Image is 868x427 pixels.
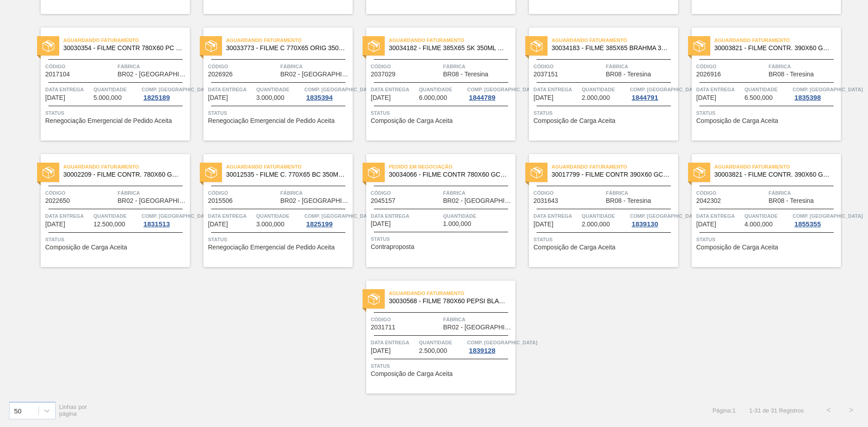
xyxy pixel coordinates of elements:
[118,71,188,78] span: BR02 - Sergipe
[368,167,380,178] img: status
[552,162,678,171] span: Aguardando Faturamento
[142,211,188,228] a: Comp. [GEOGRAPHIC_DATA]1831513
[606,197,651,204] span: BR08 - Teresina
[256,85,302,94] span: Quantidade
[371,315,441,324] span: Código
[678,154,841,267] a: statusAguardando Faturamento30003821 - FILME CONTR. 390X60 GCA 350ML NIV22Código2042302FábricaBR0...
[142,211,212,221] span: Comp. Carga
[226,45,345,52] span: 30033773 - FILME C 770X65 ORIG 350ML C12 NIV24
[205,40,217,52] img: status
[582,211,628,221] span: Quantidade
[63,162,190,171] span: Aguardando Faturamento
[606,71,651,78] span: BR08 - Teresina
[27,154,190,267] a: statusAguardando Faturamento30002209 - FILME CONTR. 780X60 GCA 350ML NIV22Código2022650FábricaBR0...
[63,171,183,178] span: 30002209 - FILME CONTR. 780X60 GCA 350ML NIV22
[745,94,773,101] span: 6.500,000
[630,221,660,228] div: 1839130
[533,94,553,101] span: 26/10/2025
[696,62,766,71] span: Código
[45,108,188,117] span: Status
[256,94,284,101] span: 3.000,000
[371,347,391,354] span: 23/11/2025
[443,211,513,221] span: Quantidade
[371,108,513,117] span: Status
[208,211,254,221] span: Data Entrega
[190,28,353,141] a: statusAguardando Faturamento30033773 - FILME C 770X65 ORIG 350ML C12 NIV24Código2026926FábricaBR0...
[94,94,122,101] span: 5.000,000
[94,221,125,228] span: 12.500,000
[769,188,839,197] span: Fábrica
[515,28,678,141] a: statusAguardando Faturamento30034183 - FILME 385X65 BRAHMA 350ML MP C12Código2037151FábricaBR08 -...
[533,235,676,244] span: Status
[793,221,822,228] div: 1855355
[353,281,515,394] a: statusAguardando Faturamento30030568 - FILME 780X60 PEPSI BLACK NIV24Código2031711FábricaBR02 - [...
[443,221,471,227] span: 1.000,000
[142,85,188,101] a: Comp. [GEOGRAPHIC_DATA]1825189
[304,221,334,228] div: 1825199
[45,188,115,197] span: Código
[371,94,391,101] span: 25/10/2025
[693,167,705,178] img: status
[582,221,610,228] span: 2.000,000
[389,162,515,171] span: Pedido em Negociação
[533,244,615,251] span: Composição de Carga Aceita
[208,108,350,117] span: Status
[45,117,172,124] span: Renegociação Emergencial de Pedido Aceita
[371,338,417,347] span: Data Entrega
[142,94,171,101] div: 1825189
[389,298,508,305] span: 30030568 - FILME 780X60 PEPSI BLACK NIV24
[696,94,716,101] span: 27/10/2025
[371,361,513,371] span: Status
[419,94,447,101] span: 6.000,000
[531,167,542,178] img: status
[793,211,863,221] span: Comp. Carga
[280,71,350,78] span: BR02 - Sergipe
[256,211,302,221] span: Quantidade
[714,171,834,178] span: 30003821 - FILME CONTR. 390X60 GCA 350ML NIV22
[630,94,660,101] div: 1844791
[94,211,140,221] span: Quantidade
[353,154,515,267] a: statusPedido em Negociação30034066 - FILME CONTR 780X60 GCA LT350 MP NIV24Código2045157FábricaBR0...
[696,197,721,204] span: 2042302
[467,338,513,354] a: Comp. [GEOGRAPHIC_DATA]1839128
[353,28,515,141] a: statusAguardando Faturamento30034182 - FILME 385X65 SK 350ML MP C12Código2037029FábricaBR08 - Ter...
[208,85,254,94] span: Data Entrega
[678,28,841,141] a: statusAguardando Faturamento30003821 - FILME CONTR. 390X60 GCA 350ML NIV22Código2026916FábricaBR0...
[840,399,863,422] button: >
[142,221,171,228] div: 1831513
[696,85,742,94] span: Data Entrega
[696,108,839,117] span: Status
[368,40,380,52] img: status
[443,324,513,331] span: BR02 - Sergipe
[45,85,91,94] span: Data Entrega
[533,197,558,204] span: 2031643
[696,235,839,244] span: Status
[745,221,773,228] span: 4.000,000
[256,221,284,228] span: 3.000,000
[630,85,676,101] a: Comp. [GEOGRAPHIC_DATA]1844791
[45,62,115,71] span: Código
[419,338,465,347] span: Quantidade
[208,221,228,228] span: 04/11/2025
[533,108,676,117] span: Status
[712,407,736,414] span: Página : 1
[280,62,350,71] span: Fábrica
[208,197,233,204] span: 2015506
[696,244,778,251] span: Composição de Carga Aceita
[304,211,374,221] span: Comp. Carga
[533,221,553,228] span: 19/11/2025
[769,62,839,71] span: Fábrica
[118,197,188,204] span: BR02 - Sergipe
[389,171,508,178] span: 30034066 - FILME CONTR 780X60 GCA LT350 MP NIV24
[371,244,415,250] span: Contraproposta
[63,45,183,52] span: 30030354 - FILME CONTR 780X60 PC LT350 NIV24
[467,94,497,101] div: 1844789
[793,94,822,101] div: 1835398
[606,188,676,197] span: Fábrica
[793,211,839,228] a: Comp. [GEOGRAPHIC_DATA]1855355
[749,407,804,414] span: 1 - 31 de 31 Registros
[389,45,508,52] span: 30034182 - FILME 385X65 SK 350ML MP C12
[769,71,814,78] span: BR08 - Teresina
[745,85,791,94] span: Quantidade
[533,71,558,78] span: 2037151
